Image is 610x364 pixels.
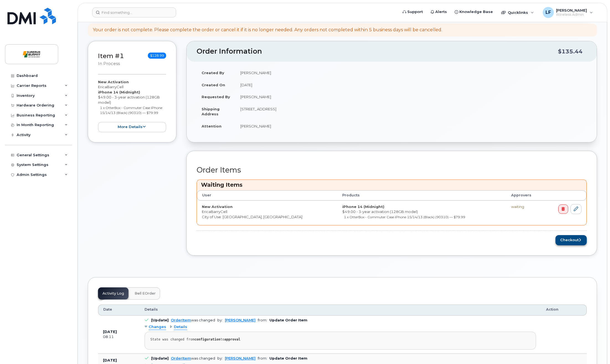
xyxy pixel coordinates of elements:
strong: Created By [202,71,224,75]
strong: Attention [202,124,222,128]
strong: Shipping Address [202,107,220,116]
span: Changes [149,324,166,330]
b: [DATE] [103,358,117,362]
strong: iPhone 14 (Midnight) [342,204,384,209]
b: [Update] [151,356,169,360]
span: from: [258,356,267,360]
div: was changed [171,318,215,322]
span: Date [103,307,112,312]
strong: approval [224,337,240,341]
span: Details [174,324,187,330]
td: [PERSON_NAME] [235,67,587,79]
div: Your order is not complete. Please complete the order or cancel it if it is no longer needed. Any... [93,27,442,33]
a: Support [399,6,427,17]
span: LF [545,9,551,16]
span: Support [407,9,423,15]
div: $135.44 [558,46,583,57]
a: Item #1 [98,52,124,60]
a: [PERSON_NAME] [225,356,256,360]
span: Alerts [435,9,447,15]
strong: configuration [194,337,220,341]
td: EricaBarryCell City of Use: [GEOGRAPHIC_DATA], [GEOGRAPHIC_DATA] [197,201,337,225]
td: [STREET_ADDRESS] [235,103,587,120]
h2: Order Items [197,166,587,174]
a: OrderItem [171,318,191,322]
strong: New Activation [98,80,129,84]
td: [DATE] [235,79,587,91]
small: 1 x OtterBox - Commuter Case iPhone 15/14/13 (Black) (90310) — $79.99 [344,215,465,219]
a: Alerts [427,6,451,17]
b: [DATE] [103,330,117,334]
th: Products [337,190,506,200]
small: in process [98,61,120,66]
strong: Requested By [202,95,230,99]
a: Knowledge Base [451,6,497,17]
h2: Order Information [197,48,558,55]
strong: iPhone 14 (Midnight) [98,90,140,94]
strong: New Activation [202,204,233,209]
b: Update Order Item [269,318,307,322]
strong: Created On [202,83,225,87]
a: OrderItem [171,356,191,360]
th: Approvers [506,190,544,200]
td: [PERSON_NAME] [235,91,587,103]
div: 08:11 [103,334,135,339]
button: more details [98,122,166,132]
div: was changed [171,356,215,360]
div: waiting [511,204,539,209]
b: [Update] [151,318,169,322]
span: $128.99 [148,53,166,59]
span: Bell eOrder [135,291,156,296]
td: [PERSON_NAME] [235,120,587,132]
b: Update Order Item [269,356,307,360]
td: $49.00 - 3-year activation (128GB model) [337,201,506,225]
button: Checkout [555,235,587,245]
span: Details [145,307,158,312]
input: Find something... [92,7,176,17]
div: State was changed from to [150,337,530,342]
th: User [197,190,337,200]
div: Quicklinks [497,7,538,18]
th: Action [541,305,587,316]
a: [PERSON_NAME] [225,318,256,322]
h3: Waiting Items [201,181,582,189]
span: from: [258,318,267,322]
span: by: [217,318,223,322]
div: LJ Feller [539,7,597,18]
div: EricaBarryCell $49.00 - 3-year activation (128GB model) [98,79,166,132]
span: Wireless Admin [556,12,587,17]
span: Quicklinks [508,10,528,15]
span: by: [217,356,223,360]
span: Knowledge Base [459,9,493,15]
small: 1 x OtterBox - Commuter Case iPhone 15/14/13 (Black) (90310) — $79.99 [100,106,162,115]
span: [PERSON_NAME] [556,8,587,12]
